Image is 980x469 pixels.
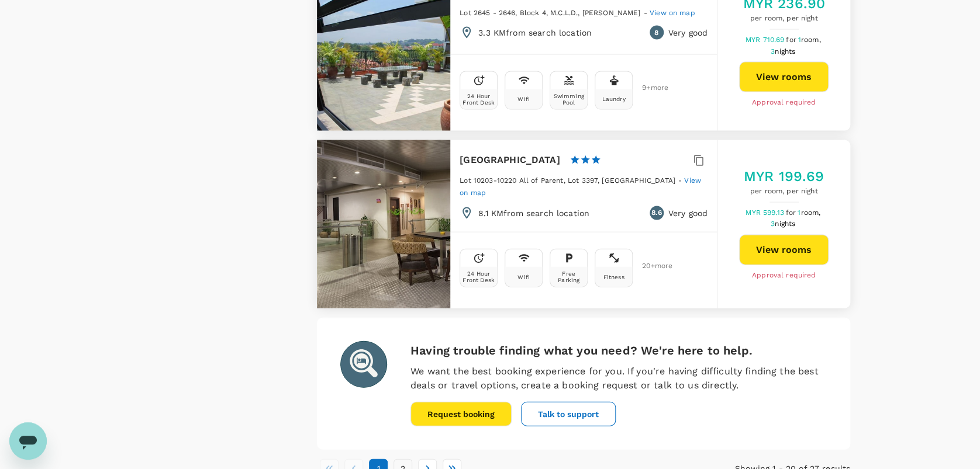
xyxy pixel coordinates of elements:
[798,209,822,217] span: 1
[744,186,824,197] span: per room, per night
[775,220,795,228] span: nights
[553,93,585,106] div: Swimming Pool
[463,93,495,106] div: 24 Hour Front Desk
[786,36,798,44] span: for
[603,274,624,280] div: Fitness
[650,9,695,17] span: View on map
[775,47,795,55] span: nights
[801,36,821,44] span: room,
[654,27,658,39] span: 8
[746,36,786,44] span: MYR 710.69
[478,207,589,219] p: 8.1 KM from search location
[668,207,708,219] p: Very good
[771,47,797,55] span: 3
[642,84,660,92] span: 9 + more
[517,96,530,102] div: Wifi
[744,167,824,186] h5: MYR 199.69
[517,274,530,280] div: Wifi
[746,209,786,217] span: MYR 599.13
[752,270,816,282] span: Approval required
[800,209,820,217] span: room,
[743,13,825,25] span: per room, per night
[460,9,640,17] span: Lot 2645 - 2646, Block 4, M.C.L.D., [PERSON_NAME]
[553,270,585,283] div: Free Parking
[9,422,47,460] iframe: Button to launch messaging window
[798,36,823,44] span: 1
[642,262,660,270] span: 20 + more
[739,235,829,265] button: View rooms
[602,96,625,102] div: Laundry
[651,207,661,219] span: 8.6
[644,9,650,17] span: -
[478,27,592,39] p: 3.3 KM from search location
[410,341,827,360] h6: Having trouble finding what you need? We're here to help.
[521,402,616,426] button: Talk to support
[410,402,512,426] button: Request booking
[786,209,798,217] span: for
[460,176,675,185] span: Lot 10203-10220 All of Parent, Lot 3397, [GEOGRAPHIC_DATA]
[460,152,560,168] h6: [GEOGRAPHIC_DATA]
[752,97,816,109] span: Approval required
[463,270,495,283] div: 24 Hour Front Desk
[739,62,829,92] button: View rooms
[668,27,708,39] p: Very good
[650,8,695,17] a: View on map
[410,364,827,392] p: We want the best booking experience for you. If you're having difficulty finding the best deals o...
[678,176,684,185] span: -
[771,220,797,228] span: 3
